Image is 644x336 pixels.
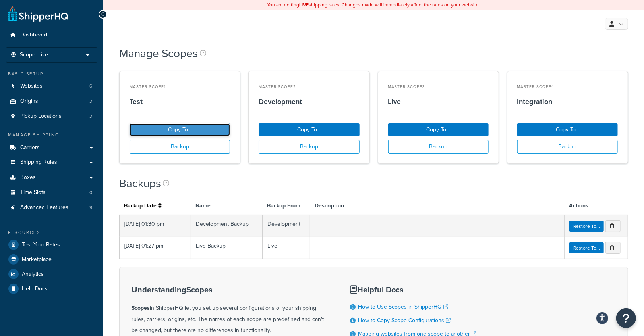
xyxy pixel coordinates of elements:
[517,96,618,107] h4: Integration
[569,242,604,253] a: Restore To...
[6,238,97,252] a: Test Your Rates
[388,96,489,107] h4: Live
[6,252,97,267] a: Marketplace
[263,197,310,215] th: Backup From
[132,285,330,294] h3: Understanding Scopes
[6,267,97,281] a: Analytics
[310,197,565,215] th: Description
[20,113,62,120] span: Pickup Locations
[6,94,97,109] a: Origins3
[6,79,97,94] li: Websites
[569,221,604,232] a: Restore To...
[20,174,36,181] span: Boxes
[20,98,38,105] span: Origins
[119,176,163,191] h1: Backups
[6,132,97,138] div: Manage Shipping
[22,242,60,248] span: Test Your Rates
[6,79,97,94] a: Websites6
[259,81,359,92] small: Master Scope 2
[22,256,52,263] span: Marketplace
[20,52,48,58] span: Scope: Live
[130,81,230,92] small: Master Scope 1
[6,94,97,109] li: Origins
[119,46,200,61] h1: Manage Scopes
[20,204,68,211] span: Advanced Features
[6,170,97,185] a: Boxes
[6,155,97,170] a: Shipping Rules
[89,204,92,211] span: 9
[130,123,230,136] button: Copy To...
[358,303,448,311] a: How to Use Scopes in ShipperHQ
[20,83,43,90] span: Websites
[6,185,97,200] li: Time Slots
[20,189,46,196] span: Time Slots
[517,123,618,136] button: Copy To...
[6,28,97,42] a: Dashboard
[22,286,48,292] span: Help Docs
[388,123,489,136] button: Copy To...
[120,237,191,259] td: [DATE] 01:27 pm
[6,282,97,296] a: Help Docs
[120,215,191,237] td: [DATE] 01:30 pm
[263,237,310,259] td: Live
[191,237,263,259] td: Live Backup
[22,271,44,278] span: Analytics
[616,308,636,328] button: Open Resource Center
[6,229,97,236] div: Resources
[565,197,628,215] th: Actions
[388,81,489,92] small: Master Scope 3
[89,83,92,90] span: 6
[350,285,476,294] h3: Helpful Docs
[388,140,489,154] button: Backup
[6,109,97,124] li: Pickup Locations
[259,140,359,154] button: Backup
[89,113,92,120] span: 3
[6,185,97,200] a: Time Slots0
[263,215,310,237] td: Development
[130,140,230,154] button: Backup
[6,200,97,215] a: Advanced Features9
[124,202,164,210] a: Backup Date
[259,96,359,107] h4: Development
[89,189,92,196] span: 0
[20,144,40,151] span: Carriers
[130,96,230,107] h4: Test
[6,200,97,215] li: Advanced Features
[20,32,47,38] span: Dashboard
[6,71,97,77] div: Basic Setup
[6,140,97,155] a: Carriers
[6,109,97,124] a: Pickup Locations3
[89,98,92,105] span: 3
[517,140,618,154] button: Backup
[259,123,359,136] button: Copy To...
[132,303,330,336] p: in ShipperHQ let you set up several configurations of your shipping rules, carriers, origins, etc...
[358,316,451,324] a: How to Copy Scope Configurations
[517,81,618,92] small: Master Scope 4
[20,159,57,166] span: Shipping Rules
[132,304,150,312] b: Scopes
[300,1,309,8] b: LIVE
[191,197,263,215] th: Name
[191,215,263,237] td: Development Backup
